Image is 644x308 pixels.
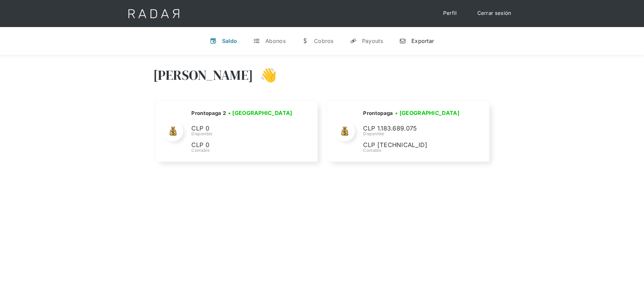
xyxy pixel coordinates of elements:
div: Disponible [363,131,464,137]
div: v [210,38,217,44]
p: CLP [TECHNICAL_ID] [363,140,464,150]
h3: • [GEOGRAPHIC_DATA] [228,109,292,117]
h3: • [GEOGRAPHIC_DATA] [395,109,459,117]
div: Saldo [222,38,237,44]
div: y [350,38,357,44]
div: Contable [191,147,294,153]
p: CLP 0 [191,124,293,134]
div: Contable [363,147,464,153]
a: Cerrar sesión [471,7,518,20]
h3: 👋 [253,67,277,84]
div: Cobros [314,38,334,44]
div: t [253,38,260,44]
div: Disponible [191,131,294,137]
p: CLP 1.183.689.075 [363,124,464,134]
h2: Prontopaga 2 [191,110,226,117]
h2: Prontopaga [363,110,393,117]
div: w [302,38,309,44]
div: Abonos [265,38,286,44]
h3: [PERSON_NAME] [153,67,254,84]
a: Perfil [436,7,464,20]
div: Exportar [411,38,434,44]
div: n [399,38,406,44]
p: CLP 0 [191,140,293,150]
div: Payouts [362,38,383,44]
